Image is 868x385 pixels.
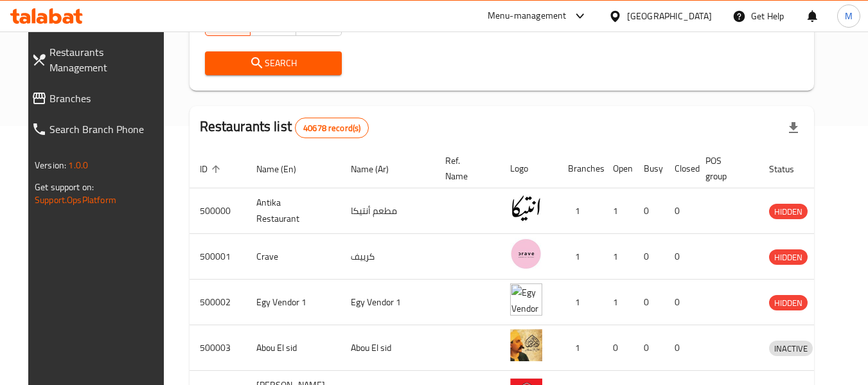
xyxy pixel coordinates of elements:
span: Restaurants Management [49,44,163,75]
h2: Restaurants list [200,117,369,138]
td: 1 [603,280,633,325]
td: 0 [664,280,695,325]
td: Antika Restaurant [246,188,341,234]
span: Yes [256,14,291,33]
td: 0 [633,280,664,325]
td: Abou El sid [246,325,341,371]
td: 1 [558,280,603,325]
a: Support.OpsPlatform [35,192,116,208]
div: INACTIVE [769,341,813,356]
span: INACTIVE [769,341,813,356]
span: Status [769,161,811,177]
td: 0 [664,325,695,371]
td: كرييف [341,234,435,280]
td: 500000 [190,188,246,234]
div: Total records count [295,118,369,138]
td: 500001 [190,234,246,280]
span: POS group [705,153,743,184]
img: Antika Restaurant [510,192,542,224]
span: All [211,14,246,33]
td: 1 [558,325,603,371]
td: مطعم أنتيكا [341,188,435,234]
th: Closed [664,149,695,188]
div: Export file [778,112,809,143]
div: HIDDEN [769,295,808,310]
span: Name (Ar) [351,161,405,177]
span: ID [200,161,224,177]
td: Egy Vendor 1 [341,280,435,325]
td: 500002 [190,280,246,325]
a: Branches [21,83,173,114]
td: 0 [633,234,664,280]
td: 0 [664,234,695,280]
div: HIDDEN [769,204,808,219]
td: 1 [603,188,633,234]
span: Version: [35,157,66,174]
td: 0 [603,325,633,371]
button: Search [205,51,342,75]
span: M [845,9,853,23]
img: Crave [510,238,542,270]
span: Search Branch Phone [49,121,163,137]
span: HIDDEN [769,250,808,265]
span: 1.0.0 [68,157,88,174]
img: Abou El sid [510,329,542,361]
div: [GEOGRAPHIC_DATA] [627,9,712,23]
td: Egy Vendor 1 [246,280,341,325]
td: 0 [633,188,664,234]
td: Crave [246,234,341,280]
a: Search Branch Phone [21,114,173,145]
td: Abou El sid [341,325,435,371]
td: 500003 [190,325,246,371]
span: 40678 record(s) [296,122,368,134]
span: Ref. Name [445,153,484,184]
div: HIDDEN [769,249,808,265]
td: 0 [664,188,695,234]
th: Open [603,149,633,188]
th: Branches [558,149,603,188]
span: HIDDEN [769,204,808,219]
span: HIDDEN [769,296,808,310]
img: Egy Vendor 1 [510,283,542,316]
span: No [301,14,337,33]
div: Menu-management [488,8,567,24]
a: Restaurants Management [21,37,173,83]
td: 1 [558,234,603,280]
span: Branches [49,91,163,106]
th: Busy [633,149,664,188]
td: 1 [603,234,633,280]
span: Get support on: [35,179,94,195]
th: Logo [500,149,558,188]
span: Name (En) [256,161,313,177]
td: 1 [558,188,603,234]
td: 0 [633,325,664,371]
span: Search [215,55,332,71]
